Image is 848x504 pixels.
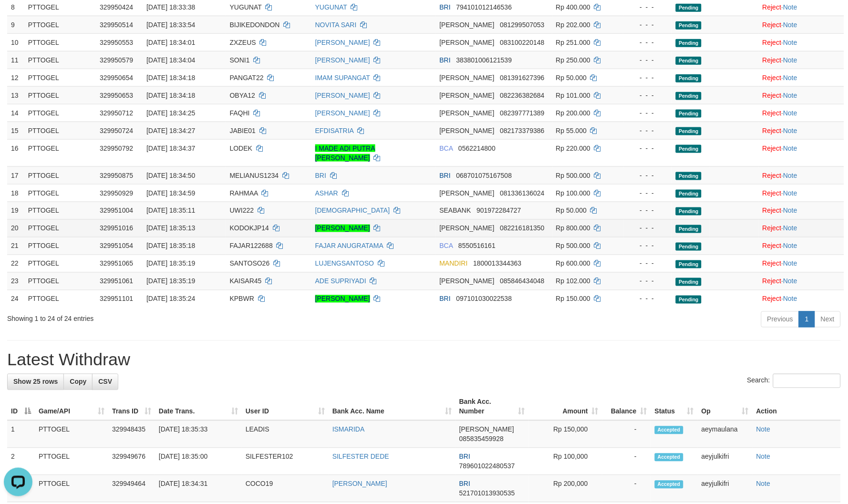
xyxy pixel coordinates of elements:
td: PTTOGEL [24,69,96,86]
span: Pending [676,21,702,30]
td: · [759,33,844,51]
span: [PERSON_NAME] [440,127,495,134]
span: Pending [676,74,702,82]
span: Copy 789601022480537 to clipboard [459,463,515,470]
span: [PERSON_NAME] [440,39,495,46]
span: BIJIKEDONDON [230,21,280,29]
td: · [759,255,844,272]
a: Note [783,109,797,117]
td: PTTOGEL [24,104,96,122]
td: aeyjulkifri [698,448,753,475]
a: Note [783,3,797,11]
span: ZXZEUS [230,39,256,46]
a: [PERSON_NAME] [315,109,370,117]
span: 329950579 [100,56,133,64]
span: Rp 500.000 [556,242,590,250]
span: 329950929 [100,189,133,197]
span: BRI [459,480,470,488]
a: Note [783,172,797,179]
th: Bank Acc. Number: activate to sort column ascending [455,393,529,421]
span: 329951061 [100,278,133,285]
span: [DATE] 18:33:54 [146,21,195,29]
td: · [759,51,844,69]
a: Reject [763,242,782,250]
a: [PERSON_NAME] [315,295,370,303]
a: Reject [763,39,782,46]
span: Rp 251.000 [556,39,590,46]
span: Copy 794101012146536 to clipboard [456,3,512,11]
a: Reject [763,21,782,29]
td: PTTOGEL [35,421,108,448]
td: 21 [7,237,24,255]
a: Reject [763,225,782,232]
td: [DATE] 18:34:31 [155,475,242,503]
span: [PERSON_NAME] [440,92,495,99]
th: Trans ID: activate to sort column ascending [108,393,155,421]
span: Rp 150.000 [556,295,590,303]
td: 12 [7,69,24,86]
span: [PERSON_NAME] [459,426,514,433]
div: - - - [627,294,668,304]
td: PTTOGEL [35,448,108,475]
span: Copy 8550516161 to clipboard [458,242,496,250]
div: - - - [627,188,668,198]
span: BRI [440,3,451,11]
span: Copy 085846434048 to clipboard [500,278,544,285]
td: · [759,184,844,202]
span: [DATE] 18:35:24 [146,295,195,303]
a: Note [783,207,797,215]
span: KPBWR [230,295,254,303]
a: SILFESTER DEDE [332,453,389,461]
span: Copy 083100220148 to clipboard [500,39,544,46]
span: 329951004 [100,207,133,215]
a: Reject [763,92,782,99]
span: KODOKJP14 [230,225,269,232]
td: 10 [7,33,24,51]
th: ID: activate to sort column descending [7,393,35,421]
td: · [759,86,844,104]
a: ISMARIDA [332,426,365,433]
th: Action [753,393,841,421]
span: [DATE] 18:34:59 [146,189,195,197]
a: Reject [763,207,782,215]
span: BRI [440,295,451,303]
label: Search: [747,374,841,388]
a: [PERSON_NAME] [315,225,370,232]
span: [DATE] 18:35:19 [146,278,195,285]
div: - - - [627,171,668,180]
td: LEADIS [242,421,329,448]
span: BRI [459,453,470,461]
div: - - - [627,55,668,65]
span: Rp 100.000 [556,189,590,197]
td: - [602,448,651,475]
td: 2 [7,448,35,475]
span: 329951054 [100,242,133,250]
span: [DATE] 18:34:18 [146,92,195,99]
td: 13 [7,86,24,104]
td: · [759,104,844,122]
span: SANTOSO26 [230,260,270,267]
td: PTTOGEL [24,237,96,255]
td: 17 [7,166,24,184]
td: 329949676 [108,448,155,475]
a: Note [783,21,797,29]
div: - - - [627,126,668,135]
a: [PERSON_NAME] [332,480,387,488]
span: PANGAT22 [230,74,264,82]
span: MANDIRI [440,260,468,267]
span: SEABANK [440,207,471,215]
span: FAJAR122688 [230,242,273,250]
button: Open LiveChat chat widget [4,4,32,32]
td: · [759,122,844,139]
span: BCA [440,144,453,152]
span: Rp 202.000 [556,21,590,29]
span: Rp 800.000 [556,225,590,232]
span: [PERSON_NAME] [440,74,495,82]
span: Copy 082216181350 to clipboard [500,225,544,232]
span: Pending [676,260,702,268]
a: Reject [763,144,782,152]
span: 329950424 [100,3,133,11]
td: [DATE] 18:35:33 [155,421,242,448]
td: PTTOGEL [24,272,96,290]
td: 16 [7,139,24,166]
